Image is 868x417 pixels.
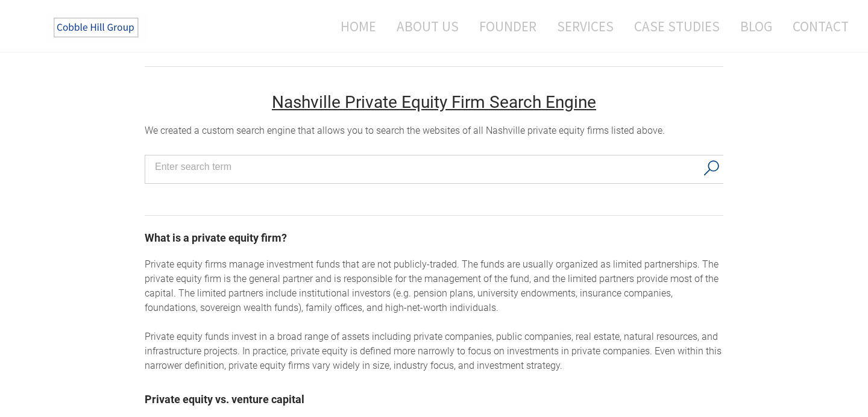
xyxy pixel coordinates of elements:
[145,124,723,138] div: ​We created a custom search engine that allows you to search the websites of all Nashville privat...
[145,393,304,406] font: Private equity vs. venture capital
[731,10,781,42] a: Blog
[46,13,148,43] img: The Cobble Hill Group LLC
[699,155,724,181] button: Search
[322,10,385,42] a: Home
[145,257,723,373] div: Private equity firms manage investment funds that are not publicly-traded. The funds are usually ...
[548,10,623,42] a: Services
[784,10,849,42] a: Contact
[388,10,468,42] a: About Us
[155,158,697,176] input: Search input
[470,10,546,42] a: Founder
[272,92,596,112] u: Nashville Private Equity Firm Search Engine
[625,10,729,42] a: Case Studies
[145,231,287,244] font: What is a private equity firm?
